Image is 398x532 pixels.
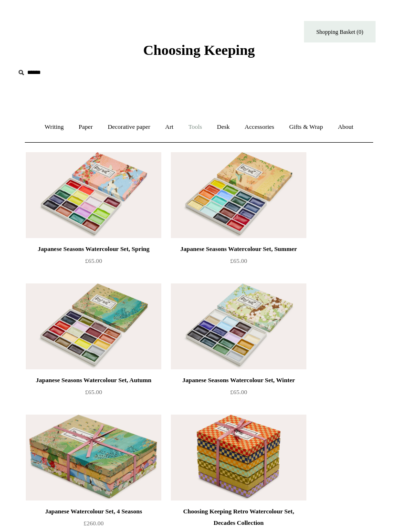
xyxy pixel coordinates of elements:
[158,115,180,140] a: Art
[38,115,71,140] a: Writing
[238,115,281,140] a: Accessories
[171,243,306,282] a: Japanese Seasons Watercolour Set, Summer £65.00
[283,115,330,140] a: Gifts & Wrap
[28,243,159,255] div: Japanese Seasons Watercolour Set, Spring
[26,152,161,238] a: Japanese Seasons Watercolour Set, Spring Japanese Seasons Watercolour Set, Spring
[230,257,247,264] span: £65.00
[85,257,102,264] span: £65.00
[171,152,306,238] a: Japanese Seasons Watercolour Set, Summer Japanese Seasons Watercolour Set, Summer
[143,42,255,58] span: Choosing Keeping
[26,283,161,369] a: Japanese Seasons Watercolour Set, Autumn Japanese Seasons Watercolour Set, Autumn
[173,243,304,255] div: Japanese Seasons Watercolour Set, Summer
[173,375,304,386] div: Japanese Seasons Watercolour Set, Winter
[26,375,161,414] a: Japanese Seasons Watercolour Set, Autumn £65.00
[171,283,306,369] a: Japanese Seasons Watercolour Set, Winter Japanese Seasons Watercolour Set, Winter
[173,506,304,529] div: Choosing Keeping Retro Watercolour Set, Decades Collection
[72,115,100,140] a: Paper
[101,115,157,140] a: Decorative paper
[171,283,306,369] img: Japanese Seasons Watercolour Set, Winter
[85,388,102,396] span: £65.00
[26,415,161,501] a: Japanese Watercolour Set, 4 Seasons Japanese Watercolour Set, 4 Seasons
[28,506,159,517] div: Japanese Watercolour Set, 4 Seasons
[171,415,306,501] img: Choosing Keeping Retro Watercolour Set, Decades Collection
[331,115,360,140] a: About
[26,283,161,369] img: Japanese Seasons Watercolour Set, Autumn
[26,243,161,282] a: Japanese Seasons Watercolour Set, Spring £65.00
[230,388,247,396] span: £65.00
[26,415,161,501] img: Japanese Watercolour Set, 4 Seasons
[304,21,376,42] a: Shopping Basket (0)
[171,152,306,238] img: Japanese Seasons Watercolour Set, Summer
[26,152,161,238] img: Japanese Seasons Watercolour Set, Spring
[182,115,209,140] a: Tools
[171,415,306,501] a: Choosing Keeping Retro Watercolour Set, Decades Collection Choosing Keeping Retro Watercolour Set...
[210,115,237,140] a: Desk
[84,520,104,527] span: £260.00
[171,375,306,414] a: Japanese Seasons Watercolour Set, Winter £65.00
[143,50,255,56] a: Choosing Keeping
[28,375,159,386] div: Japanese Seasons Watercolour Set, Autumn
